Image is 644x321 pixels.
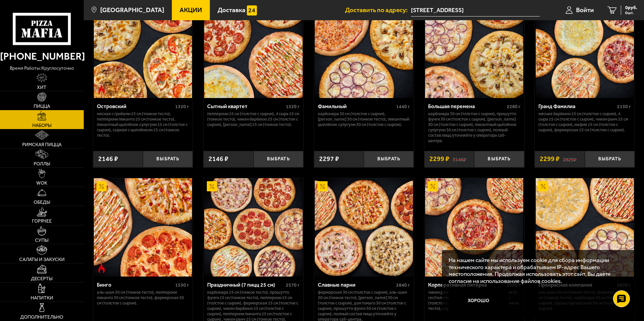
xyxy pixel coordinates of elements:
div: Гранд Фамилиа [538,103,615,109]
img: 15daf4d41897b9f0e9f617042186c801.svg [247,5,257,15]
a: АкционныйОстрое блюдоБинго [93,178,193,277]
p: На нашем сайте мы используем cookie для сбора информации технического характера и обрабатываем IP... [449,257,624,285]
div: Корпоративная пятерка [428,282,505,288]
span: Роллы [34,162,50,166]
span: 1520 г [286,104,300,109]
span: Войти [576,7,594,13]
div: Праздничный (7 пицц 25 см) [207,282,284,288]
p: Мясная с грибами 25 см (тонкое тесто), Пепперони Пиканто 25 см (тонкое тесто), Пикантный цыплёнок... [97,111,189,138]
span: WOK [36,181,47,186]
span: 0 руб. [625,5,637,10]
span: Дополнительно [20,315,63,320]
span: 2299 ₽ [429,156,449,162]
div: Островский [97,103,174,109]
p: Чикен Ранч 25 см (толстое с сыром), Дракон 25 см (толстое с сыром), Чикен Барбекю 25 см (толстое ... [428,290,521,311]
a: АкционныйКорпоративная пятерка [424,178,524,277]
img: Бинго [94,178,192,277]
img: Праздничный (7 пицц 25 см) [204,178,302,277]
span: 2146 ₽ [209,156,228,162]
span: 1440 г [396,104,410,109]
span: Наборы [32,123,51,128]
img: Акционный [97,181,107,191]
span: Напитки [31,296,53,300]
img: Корпоративная пятерка [425,178,523,277]
input: Ваш адрес доставки [411,4,540,17]
s: 3146 ₽ [453,156,466,162]
img: Острое блюдо [97,263,107,273]
img: Острое блюдо [97,85,107,95]
p: Аль-Шам 30 см (тонкое тесто), Пепперони Пиканто 30 см (тонкое тесто), Фермерская 30 см (толстое с... [97,290,189,306]
button: Хорошо [449,291,509,311]
button: Выбрать [585,151,635,167]
div: Славные парни [318,282,395,288]
button: Выбрать [254,151,303,167]
a: АкционныйПрекрасная компания [535,178,635,277]
span: 2299 ₽ [540,156,560,162]
div: Бинго [97,282,174,288]
span: 2130 г [617,104,631,109]
span: 1320 г [175,104,189,109]
span: 2280 г [507,104,521,109]
img: Акционный [207,181,217,191]
span: Пицца [34,104,50,109]
div: Фамильный [318,103,395,109]
span: Санкт-Петербург, проспект Энгельса, 157 [411,4,540,17]
span: Горячее [32,219,52,224]
button: Выбрать [143,151,193,167]
img: Акционный [428,181,438,191]
span: Хит [37,85,46,90]
span: Акции [180,7,202,13]
span: 2146 ₽ [98,156,118,162]
span: Супы [35,238,48,243]
span: Римская пицца [22,142,62,147]
s: 2825 ₽ [563,156,576,162]
span: Салаты и закуски [19,257,65,262]
img: Прекрасная компания [536,178,634,277]
p: Мясная Барбекю 25 см (толстое с сыром), 4 сыра 25 см (толстое с сыром), Чикен Ранч 25 см (толстое... [538,111,631,133]
img: Акционный [538,181,548,191]
span: Десерты [31,277,52,281]
p: Карбонара 30 см (толстое с сыром), Прошутто Фунги 30 см (толстое с сыром), [PERSON_NAME] 30 см (т... [428,111,521,143]
img: Славные парни [315,178,413,277]
button: Выбрать [364,151,414,167]
div: Сытный квартет [207,103,284,109]
span: Доставить по адресу: [345,7,411,13]
p: Пепперони 25 см (толстое с сыром), 4 сыра 25 см (тонкое тесто), Чикен Барбекю 25 см (толстое с сы... [207,111,300,127]
span: 1530 г [175,282,189,288]
span: 2840 г [396,282,410,288]
span: [GEOGRAPHIC_DATA] [100,7,164,13]
button: Выбрать [474,151,524,167]
span: 2570 г [286,282,300,288]
span: Обеды [34,200,50,205]
span: 0 шт. [625,11,637,15]
a: АкционныйСлавные парни [314,178,414,277]
span: 2297 ₽ [319,156,339,162]
div: Большая перемена [428,103,505,109]
span: Доставка [218,7,245,13]
img: Акционный [317,181,328,191]
p: Карбонара 30 см (толстое с сыром), [PERSON_NAME] 30 см (тонкое тесто), Пикантный цыплёнок сулугун... [318,111,410,127]
a: АкционныйПраздничный (7 пицц 25 см) [203,178,303,277]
